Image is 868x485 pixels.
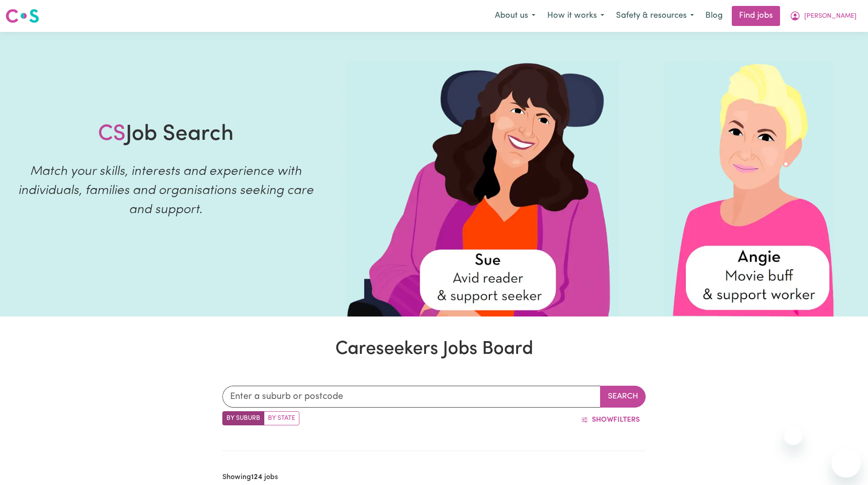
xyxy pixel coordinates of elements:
[5,5,39,26] a: Careseekers logo
[489,6,541,26] button: About us
[98,123,126,145] span: CS
[98,122,234,148] h1: Job Search
[732,6,780,26] a: Find jobs
[784,6,863,26] button: My Account
[592,416,613,424] span: Show
[600,386,646,408] button: Search
[832,449,861,478] iframe: Button to launch messaging window
[11,162,320,220] p: Match your skills, interests and experience with individuals, families and organisations seeking ...
[264,411,299,425] label: Search by state
[610,6,700,26] button: Safety & resources
[575,411,646,429] button: ShowFilters
[804,11,857,21] span: [PERSON_NAME]
[222,473,278,482] h2: Showing jobs
[541,6,610,26] button: How it works
[5,8,39,24] img: Careseekers logo
[700,6,728,26] a: Blog
[222,386,601,408] input: Enter a suburb or postcode
[251,474,262,481] b: 124
[222,411,264,425] label: Search by suburb/post code
[784,427,802,445] iframe: Close message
